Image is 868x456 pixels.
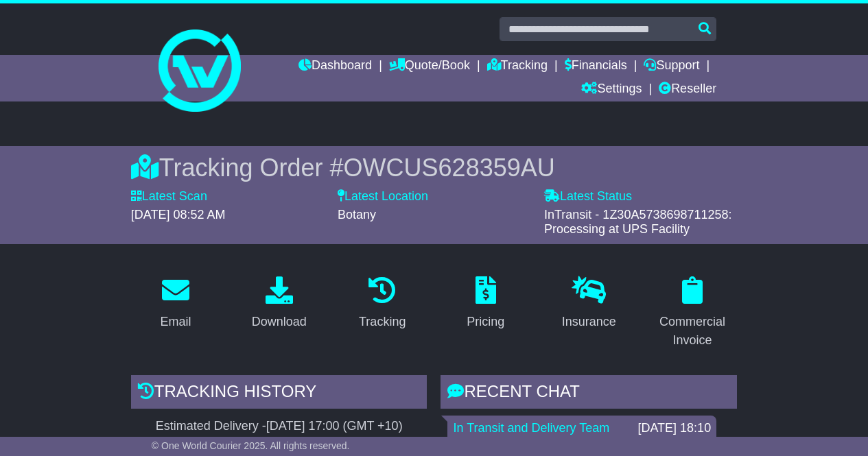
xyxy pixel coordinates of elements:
[338,189,428,204] label: Latest Location
[565,55,627,78] a: Financials
[152,440,350,451] span: © One World Courier 2025. All rights reserved.
[252,313,307,331] div: Download
[637,421,711,436] div: [DATE] 18:10
[453,421,609,435] a: In Transit and Delivery Team
[487,55,548,78] a: Tracking
[544,189,632,204] label: Latest Status
[581,78,642,101] a: Settings
[131,208,226,221] span: [DATE] 08:52 AM
[161,313,191,331] div: Email
[298,55,372,78] a: Dashboard
[359,313,406,331] div: Tracking
[648,272,738,355] a: Commercial Invoice
[131,375,427,412] div: Tracking history
[131,419,427,434] div: Estimated Delivery -
[266,419,403,434] div: [DATE] 17:00 (GMT +10)
[152,272,200,336] a: Email
[458,272,513,336] a: Pricing
[131,189,207,204] label: Latest Scan
[553,272,625,336] a: Insurance
[243,272,316,336] a: Download
[338,208,376,221] span: Botany
[544,208,732,237] span: InTransit - 1Z30A5738698711258: Processing at UPS Facility
[131,153,737,182] div: Tracking Order #
[657,313,729,350] div: Commercial Invoice
[389,55,470,78] a: Quote/Book
[441,375,737,412] div: RECENT CHAT
[562,313,616,331] div: Insurance
[644,55,699,78] a: Support
[344,154,555,182] span: OWCUS628359AU
[350,272,414,336] a: Tracking
[659,78,716,101] a: Reseller
[467,313,504,331] div: Pricing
